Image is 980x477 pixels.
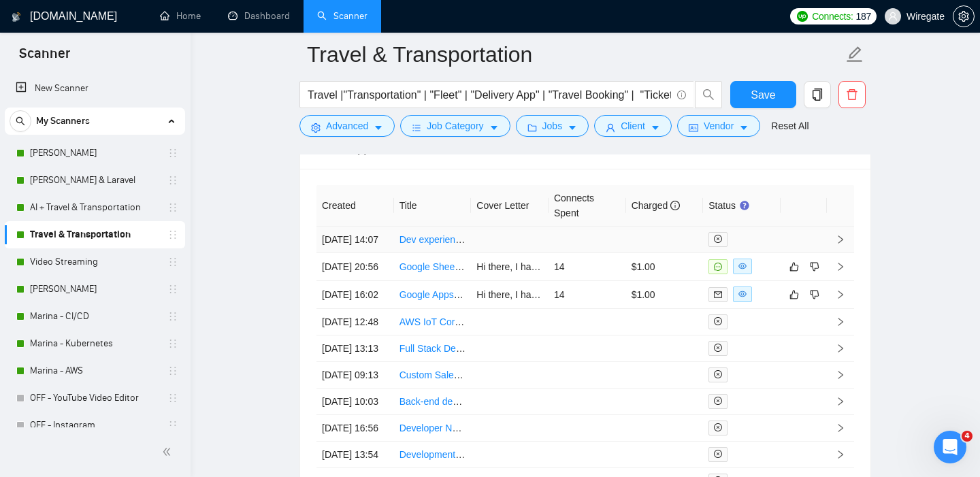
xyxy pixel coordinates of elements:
span: folder [527,122,537,133]
td: [DATE] 13:54 [316,442,394,468]
span: holder [167,420,178,431]
a: Marina - Kubernetes [30,330,159,357]
td: $1.00 [626,253,704,281]
a: AI + Travel & Transportation [30,194,159,221]
a: Google Apps Script + OpenAI: Fix & Finish Our YouTube Script/Asset Generator (Google Sheets → Docs) [399,289,845,300]
img: logo [12,6,21,28]
span: Advanced [326,118,368,133]
th: Connects Spent [549,185,626,227]
span: user [888,12,898,21]
span: holder [167,365,178,376]
td: [DATE] 10:03 [316,389,394,415]
a: OFF - YouTube Video Editor [30,384,159,412]
td: Google Sheet Automation [394,253,472,281]
a: Marina - AWS [30,357,159,384]
span: caret-down [568,122,577,133]
span: holder [167,393,178,404]
span: close-circle [714,397,722,405]
td: AWS IoT Core JITP / Fleet Provisioning Expert Needed (Debug Access & Pending Certificates Issue) [394,309,472,335]
span: 187 [856,9,871,24]
span: caret-down [374,122,383,133]
span: search [10,116,31,126]
span: Job Category [427,118,483,133]
span: right [836,370,845,380]
span: double-left [162,445,176,459]
span: holder [167,338,178,349]
button: settingAdvancedcaret-down [299,115,395,137]
span: holder [167,311,178,322]
span: right [836,317,845,327]
a: setting [953,11,975,22]
th: Status [703,185,781,227]
span: info-circle [677,91,686,99]
span: right [836,290,845,299]
td: $1.00 [626,281,704,309]
button: idcardVendorcaret-down [677,115,760,137]
img: upwork-logo.png [797,11,808,22]
td: Dev experienced with plugin "Chauffeur Taxi Booking System for WordPress" [394,227,472,253]
span: Vendor [704,118,734,133]
span: Jobs [542,118,563,133]
span: caret-down [489,122,499,133]
td: Back-end developer. Django, Phyton, with legal residence in Dubai [394,389,472,415]
button: dislike [806,286,823,303]
span: Save [751,86,775,103]
td: 14 [549,281,626,309]
span: setting [311,122,321,133]
span: right [836,235,845,244]
button: like [786,286,802,303]
span: holder [167,284,178,295]
input: Search Freelance Jobs... [308,86,671,103]
td: Development of All-in-One SaaS for Rental Property Management [394,442,472,468]
a: Dev experienced with plugin "Chauffeur Taxi Booking System for WordPress" [399,234,724,245]
td: [DATE] 13:13 [316,335,394,362]
a: Custom Sales Dashboard Development [399,369,567,380]
span: info-circle [670,201,680,210]
button: folderJobscaret-down [516,115,589,137]
span: 4 [962,431,973,442]
span: caret-down [651,122,660,133]
button: copy [804,81,831,108]
span: holder [167,229,178,240]
td: Custom Sales Dashboard Development [394,362,472,389]
td: [DATE] 09:13 [316,362,394,389]
a: dashboardDashboard [228,10,290,22]
input: Scanner name... [307,37,843,71]
a: searchScanner [317,10,367,22]
span: idcard [689,122,698,133]
button: setting [953,5,975,27]
td: Developer Needed to Build WhatsApp-Based Booking MVP (Chatbot + Integrations) [394,415,472,442]
th: Created [316,185,394,227]
a: Development of All-in-One SaaS for Rental Property Management [399,449,678,460]
span: like [789,261,799,272]
td: [DATE] 20:56 [316,253,394,281]
span: close-circle [714,317,722,325]
a: Marina - CI/CD [30,303,159,330]
span: close-circle [714,235,722,243]
button: barsJob Categorycaret-down [400,115,510,137]
a: Developer Needed to Build WhatsApp-Based Booking MVP (Chatbot + Integrations) [399,423,753,433]
span: close-circle [714,450,722,458]
span: caret-down [739,122,749,133]
td: [DATE] 16:02 [316,281,394,309]
span: eye [738,262,747,270]
span: holder [167,148,178,159]
span: dislike [810,289,819,300]
td: 14 [549,253,626,281]
span: like [789,289,799,300]
span: close-circle [714,344,722,352]
a: Reset All [771,118,808,133]
a: OFF - Instagram [30,412,159,439]
span: user [606,122,615,133]
a: Video Streaming [30,248,159,276]
span: mail [714,291,722,299]
span: Scanner [8,44,81,72]
span: right [836,344,845,353]
span: right [836,423,845,433]
button: delete [838,81,866,108]
button: dislike [806,259,823,275]
a: Google Sheet Automation [399,261,508,272]
span: eye [738,290,747,298]
span: Client [621,118,645,133]
th: Cover Letter [471,185,549,227]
